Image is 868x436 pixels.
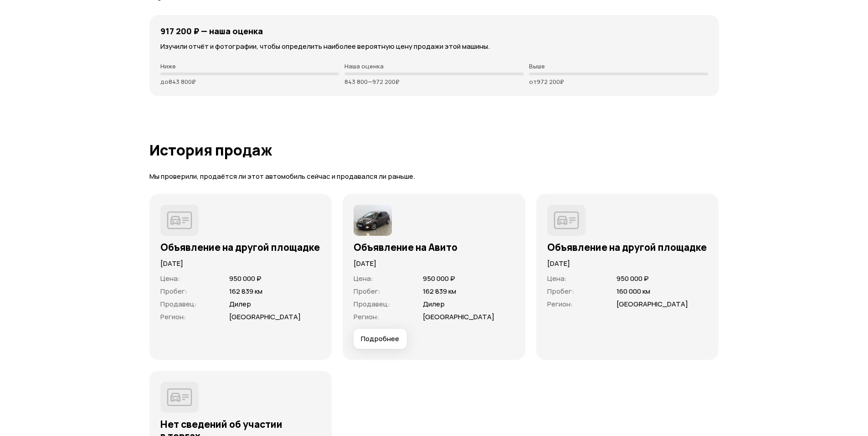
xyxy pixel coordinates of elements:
[149,142,719,158] h1: История продаж
[423,286,456,296] span: 162 839 км
[547,259,708,269] p: [DATE]
[354,274,373,283] span: Цена :
[160,312,186,322] span: Регион :
[547,299,573,309] span: Регион :
[160,26,263,36] h4: 917 200 ₽ — наша оценка
[160,241,321,253] h3: Объявление на другой площадке
[354,241,514,253] h3: Объявление на Авито
[160,286,187,296] span: Пробег :
[229,312,301,322] span: [GEOGRAPHIC_DATA]
[160,78,339,85] p: до 843 800 ₽
[529,62,708,70] p: Выше
[354,299,390,309] span: Продавец :
[616,286,650,296] span: 160 000 км
[423,312,494,322] span: [GEOGRAPHIC_DATA]
[229,299,251,309] span: Дилер
[344,62,524,70] p: Наша оценка
[354,286,380,296] span: Пробег :
[149,172,719,182] p: Мы проверили, продаётся ли этот автомобиль сейчас и продавался ли раньше.
[160,274,180,283] span: Цена :
[354,259,514,269] p: [DATE]
[160,259,321,269] p: [DATE]
[229,274,262,283] span: 950 000 ₽
[344,78,524,85] p: 843 800 — 972 200 ₽
[354,329,407,349] button: Подробнее
[160,62,339,70] p: Ниже
[616,299,688,309] span: [GEOGRAPHIC_DATA]
[229,286,262,296] span: 162 839 км
[547,241,708,253] h3: Объявление на другой площадке
[529,78,708,85] p: от 972 200 ₽
[423,299,445,309] span: Дилер
[547,274,567,283] span: Цена :
[423,274,455,283] span: 950 000 ₽
[547,286,574,296] span: Пробег :
[160,299,197,309] span: Продавец :
[354,312,379,322] span: Регион :
[616,274,649,283] span: 950 000 ₽
[361,334,399,343] span: Подробнее
[160,42,708,52] p: Изучили отчёт и фотографии, чтобы определить наиболее вероятную цену продажи этой машины.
